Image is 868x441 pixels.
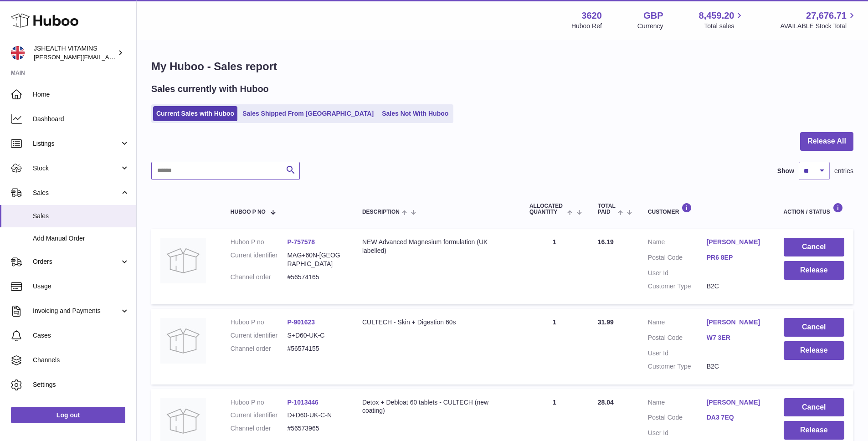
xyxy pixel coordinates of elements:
button: Release [784,421,844,440]
a: [PERSON_NAME] [707,398,765,407]
dd: B2C [707,282,765,291]
img: no-photo.jpg [160,318,206,364]
label: Show [777,167,794,175]
div: Action / Status [784,203,844,215]
span: Orders [33,257,120,266]
a: 8,459.20 Total sales [699,10,745,31]
dd: #56574165 [287,273,344,282]
a: Log out [11,407,125,423]
div: Detox + Debloat 60 tablets - CULTECH (new coating) [362,398,511,415]
dd: MAG+60N-[GEOGRAPHIC_DATA] [287,251,344,268]
a: 27,676.71 AVAILABLE Stock Total [780,10,857,31]
span: Sales [33,189,120,197]
a: PR6 8EP [707,253,765,262]
span: Usage [33,282,129,291]
dt: Postal Code [648,333,707,344]
span: Dashboard [33,115,129,123]
a: P-1013446 [287,399,318,406]
button: Cancel [784,398,844,417]
span: 31.99 [598,318,614,326]
a: [PERSON_NAME] [707,318,765,327]
td: 1 [520,229,589,304]
a: P-757578 [287,238,315,246]
button: Release [784,341,844,360]
dd: D+D60-UK-C-N [287,411,344,420]
dt: Channel order [231,273,288,282]
span: Home [33,90,129,99]
button: Cancel [784,238,844,256]
dt: Name [648,398,707,409]
span: Listings [33,139,120,148]
img: francesca@jshealthvitamins.com [11,46,25,60]
div: NEW Advanced Magnesium formulation (UK labelled) [362,238,511,255]
span: 16.19 [598,238,614,246]
span: Invoicing and Payments [33,307,120,315]
dt: Huboo P no [231,318,288,327]
span: 27,676.71 [806,10,847,22]
span: Huboo P no [231,209,266,215]
dt: Current identifier [231,411,288,420]
span: Total sales [704,22,745,31]
button: Release [784,261,844,280]
a: [PERSON_NAME] [707,238,765,246]
dt: Channel order [231,344,288,353]
dd: #56573965 [287,424,344,433]
dt: Postal Code [648,413,707,424]
a: P-901623 [287,318,315,326]
dt: Channel order [231,424,288,433]
a: DA3 7EQ [707,413,765,422]
dd: B2C [707,362,765,371]
dt: Huboo P no [231,238,288,246]
a: Sales Shipped From [GEOGRAPHIC_DATA] [239,106,377,121]
dt: Customer Type [648,282,707,291]
span: Stock [33,164,120,173]
dt: Name [648,318,707,329]
span: 28.04 [598,399,614,406]
dt: Name [648,238,707,249]
div: CULTECH - Skin + Digestion 60s [362,318,511,327]
span: ALLOCATED Quantity [529,203,565,215]
div: JSHEALTH VITAMINS [34,44,116,62]
a: W7 3ER [707,333,765,342]
dt: User Id [648,429,707,437]
dt: User Id [648,349,707,358]
span: 8,459.20 [699,10,734,22]
span: Sales [33,212,129,220]
span: Cases [33,331,129,340]
dt: Customer Type [648,362,707,371]
span: AVAILABLE Stock Total [780,22,857,31]
dt: Postal Code [648,253,707,264]
img: no-photo.jpg [160,238,206,283]
span: [PERSON_NAME][EMAIL_ADDRESS][DOMAIN_NAME] [34,53,183,61]
a: Sales Not With Huboo [379,106,452,121]
div: Customer [648,203,765,215]
dt: User Id [648,269,707,277]
button: Release All [800,132,853,151]
dt: Current identifier [231,251,288,268]
dd: #56574155 [287,344,344,353]
span: Settings [33,380,129,389]
strong: 3620 [581,10,602,22]
a: Current Sales with Huboo [153,106,237,121]
h2: Sales currently with Huboo [151,83,269,95]
button: Cancel [784,318,844,337]
dt: Current identifier [231,331,288,340]
td: 1 [520,309,589,385]
span: entries [834,167,853,175]
span: Channels [33,356,129,364]
h1: My Huboo - Sales report [151,59,853,74]
div: Currency [637,22,663,31]
dt: Huboo P no [231,398,288,407]
span: Description [362,209,400,215]
span: Add Manual Order [33,234,129,243]
dd: S+D60-UK-C [287,331,344,340]
div: Huboo Ref [571,22,602,31]
span: Total paid [598,203,616,215]
strong: GBP [643,10,663,22]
